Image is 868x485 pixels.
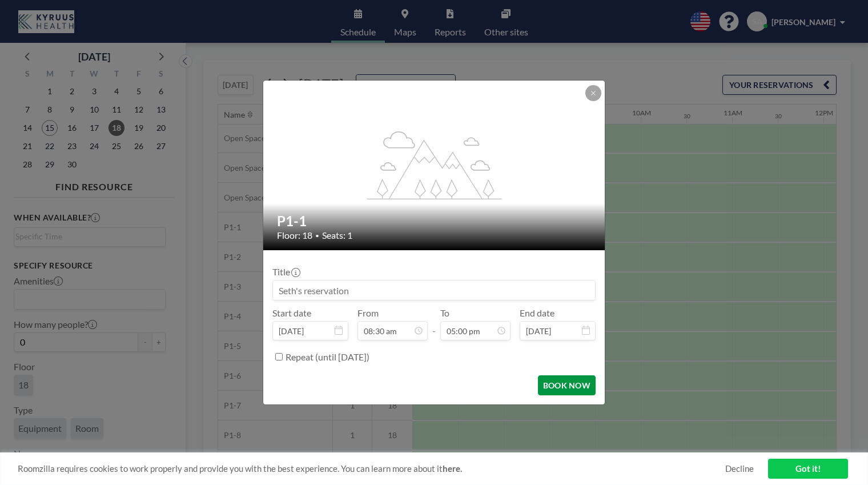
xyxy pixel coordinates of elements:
[520,307,554,319] label: End date
[272,266,299,278] label: Title
[286,351,369,363] label: Repeat (until [DATE])
[443,463,462,474] a: here.
[432,311,436,336] span: -
[725,463,754,474] a: Decline
[768,459,848,479] a: Got it!
[272,307,311,319] label: Start date
[322,230,352,241] span: Seats: 1
[440,307,449,319] label: To
[357,307,379,319] label: From
[277,230,312,241] span: Floor: 18
[18,463,725,474] span: Roomzilla requires cookies to work properly and provide you with the best experience. You can lea...
[315,231,319,240] span: •
[277,213,592,230] h2: P1-1
[273,280,595,300] input: Seth's reservation
[538,375,596,395] button: BOOK NOW
[367,130,502,199] g: flex-grow: 1.2;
